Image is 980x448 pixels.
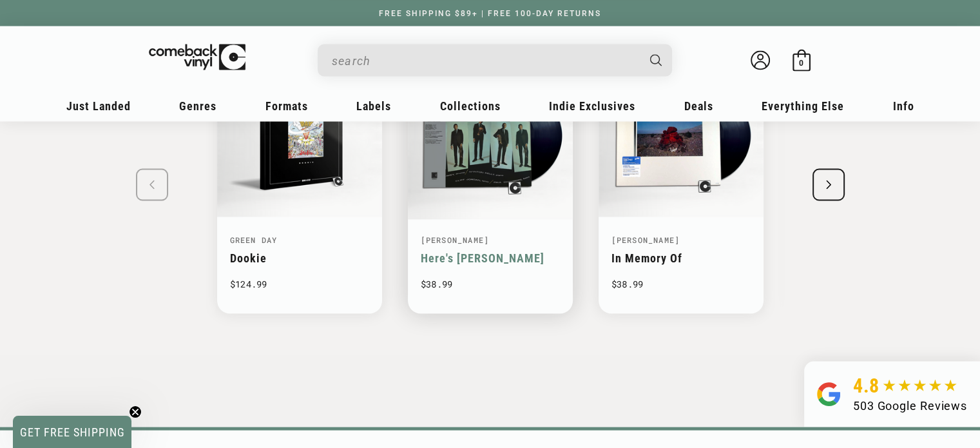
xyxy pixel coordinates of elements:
[217,52,382,217] img: Green Day - "Dookie" Because Sound Matters One-Step
[179,99,216,112] span: Genres
[20,425,125,439] span: GET FREE SHIPPING
[883,379,957,392] img: star5.svg
[421,275,560,291] p: $38.99
[13,416,131,448] div: GET FREE SHIPPINGClose teaser
[893,99,914,112] span: Info
[804,361,980,427] a: 4.8 503 Google Reviews
[599,52,764,313] li: 3 / 8
[265,99,308,112] span: Formats
[366,8,614,17] a: FREE SHIPPING $89+ | FREE 100-DAY RETURNS
[762,99,844,112] span: Everything Else
[129,405,142,418] button: Close teaser
[549,99,635,112] span: Indie Exclusives
[230,275,369,291] p: $124.99
[405,49,575,219] img: Lee Morgan - "Here's Lee Morgan" Original Jazz Classics
[217,52,382,313] li: 1 / 8
[812,168,845,200] div: Next slide
[332,47,637,73] input: When autocomplete results are available use up and down arrows to review and enter to select
[356,99,391,112] span: Labels
[599,52,764,217] img: Stanley Turrentine - "In Memory Of" Tone Poet
[817,374,840,414] img: Group.svg
[684,99,713,112] span: Deals
[639,44,673,76] button: Search
[421,251,544,264] a: Here's [PERSON_NAME]
[611,251,682,264] a: In Memory Of
[66,99,131,112] span: Just Landed
[408,52,573,313] li: 2 / 8
[318,44,672,76] div: Search
[611,275,751,291] p: $38.99
[853,374,879,396] span: 4.8
[799,58,803,68] span: 0
[853,396,967,414] div: 503 Google Reviews
[440,99,501,112] span: Collections
[230,251,267,264] a: Dookie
